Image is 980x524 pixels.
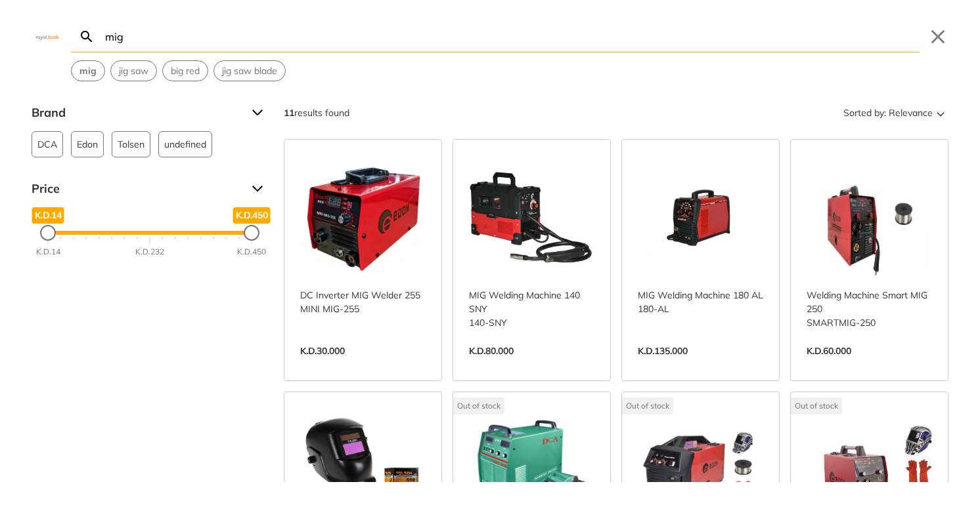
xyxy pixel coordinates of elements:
button: Select suggestion: mig [72,61,104,81]
div: Out of stock [622,397,673,414]
button: Select suggestion: jig saw [111,61,156,81]
span: Relevance [889,102,933,123]
div: Minimum Price [40,225,56,241]
button: DCA [32,131,63,157]
input: Search… [102,21,920,52]
svg: Search [79,29,95,45]
strong: 11 [284,107,294,119]
div: results found [284,102,349,123]
span: Brand [32,102,242,123]
button: Select suggestion: big red [163,61,208,81]
span: jig saw blade [222,64,277,78]
svg: Sort [933,105,948,121]
button: Close [927,26,948,47]
button: Select suggestion: jig saw blade [214,61,285,81]
span: Price [32,178,242,199]
div: K.D.450 [237,246,266,258]
div: Suggestion: jig saw [110,60,157,81]
button: Sorted by:Relevance Sort [841,102,948,123]
div: Out of stock [453,397,504,414]
button: Edon [71,131,104,157]
div: Suggestion: jig saw blade [213,60,286,81]
span: jig saw [119,64,148,78]
div: K.D.232 [135,246,164,258]
div: Out of stock [791,397,842,414]
div: K.D.14 [36,246,60,258]
div: Suggestion: mig [71,60,105,81]
strong: mig [79,65,97,77]
div: Maximum Price [244,225,259,241]
button: Tolsen [112,131,150,157]
span: undefined [164,132,206,157]
span: Edon [77,132,98,157]
span: DCA [37,132,57,157]
span: big red [171,64,200,78]
span: Tolsen [118,132,145,157]
div: Suggestion: big red [162,60,208,81]
img: Close [32,33,63,39]
button: undefined [158,131,212,157]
